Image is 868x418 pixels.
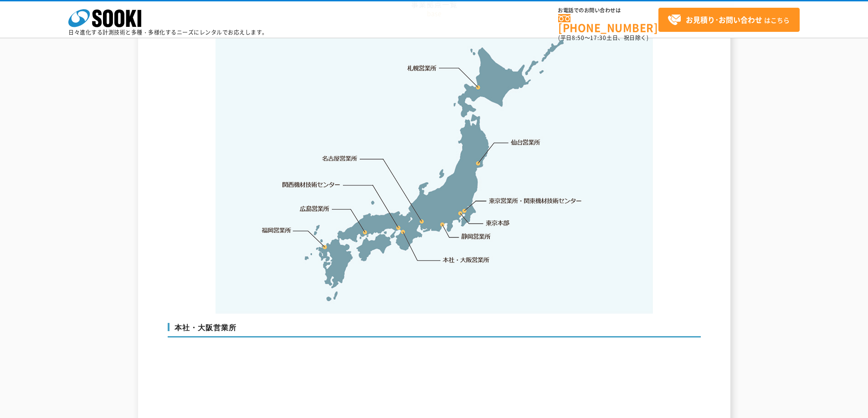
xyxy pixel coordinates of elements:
[558,8,658,13] span: お電話でのお問い合わせは
[686,14,762,25] strong: お見積り･お問い合わせ
[658,8,800,32] a: お見積り･お問い合わせはこちら
[407,63,437,72] a: 札幌営業所
[668,13,790,27] span: はこちら
[461,232,491,241] a: 静岡営業所
[300,204,330,213] a: 広島営業所
[558,14,658,33] a: [PHONE_NUMBER]
[486,219,510,228] a: 東京本部
[216,27,653,314] img: 事業拠点一覧
[68,30,268,35] p: 日々進化する計測技術と多種・多様化するニーズにレンタルでお応えします。
[322,154,358,163] a: 名古屋営業所
[262,226,291,235] a: 福岡営業所
[558,34,648,42] span: (平日 ～ 土日、祝日除く)
[168,323,701,337] h3: 本社・大阪営業所
[442,255,490,264] a: 本社・大阪営業所
[572,34,585,42] span: 8:50
[511,138,540,147] a: 仙台営業所
[590,34,606,42] span: 17:30
[282,180,340,189] a: 関西機材技術センター
[489,196,583,205] a: 東京営業所・関東機材技術センター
